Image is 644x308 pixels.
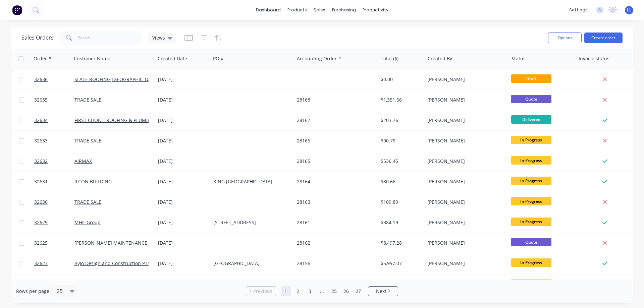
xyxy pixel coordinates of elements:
a: ILCON BUILDING [74,178,112,185]
div: [PERSON_NAME] [427,178,502,185]
a: 32623 [34,253,74,273]
div: [STREET_ADDRESS] [213,219,288,226]
div: settings [566,5,591,15]
a: 32630 [34,192,74,212]
div: [PERSON_NAME] [427,137,502,144]
div: sales [310,5,329,15]
ul: Pagination [243,286,401,296]
div: [DATE] [158,178,208,185]
a: Page 27 [353,286,363,296]
div: 28162 [297,240,371,246]
a: 32628 [34,274,74,294]
div: $109.89 [381,199,420,205]
span: 32633 [34,137,48,144]
a: Page 2 [293,286,303,296]
div: $384.19 [381,219,420,226]
span: 32631 [34,178,48,185]
div: KING [GEOGRAPHIC_DATA] [213,178,288,185]
h1: Sales Orders [21,35,54,41]
a: Page 26 [341,286,351,296]
a: Page 1 is your current page [281,286,291,296]
div: [DATE] [158,158,208,165]
div: [PERSON_NAME] [427,219,502,226]
a: Page 3 [305,286,315,296]
a: FIRST CHOICE ROOFING & PLUMBING [74,117,158,123]
div: Status [512,55,526,62]
span: In Progress [511,177,551,185]
a: Jump forward [317,286,327,296]
a: 32634 [34,110,74,130]
span: 32629 [34,219,48,226]
button: Options [548,33,582,43]
div: Created Date [158,55,187,62]
a: dashboard [253,5,284,15]
div: [PERSON_NAME] [427,97,502,103]
span: 32623 [34,260,48,267]
div: $5,997.07 [381,260,420,267]
div: [DATE] [158,240,208,246]
span: Draft [511,74,551,83]
a: 32631 [34,172,74,192]
div: productivity [359,5,392,15]
div: 28168 [297,97,371,103]
span: Quote [511,238,551,246]
div: [PERSON_NAME] [427,240,502,246]
a: TRADE SALE [74,199,101,205]
div: [DATE] [158,219,208,226]
a: TRADE SALE [74,97,101,103]
a: Page 25 [329,286,339,296]
div: [DATE] [158,76,208,83]
span: Views [152,34,165,41]
a: 32625 [34,233,74,253]
div: [PERSON_NAME] [427,76,502,83]
div: [DATE] [158,260,208,267]
input: Search... [78,31,143,45]
a: MHC Group [74,219,101,226]
a: 32632 [34,151,74,171]
a: 32633 [34,131,74,151]
div: $8,497.28 [381,240,420,246]
a: Previous page [246,288,276,295]
span: Rows per page [16,288,49,295]
div: [DATE] [158,137,208,144]
div: [GEOGRAPHIC_DATA] [213,260,288,267]
div: $536.45 [381,158,420,165]
div: Accounting Order # [297,55,341,62]
div: Total ($) [381,55,398,62]
span: In Progress [511,136,551,144]
div: $203.76 [381,117,420,124]
a: TRADE SALE [74,137,101,144]
div: Customer Name [74,55,110,62]
span: 32634 [34,117,48,124]
a: 32629 [34,212,74,233]
span: 32635 [34,97,48,103]
div: $1,351.66 [381,97,420,103]
div: 28163 [297,199,371,205]
span: Quote [511,95,551,103]
span: Delivered [511,115,551,124]
a: 32635 [34,90,74,110]
div: $90.79 [381,137,420,144]
div: [PERSON_NAME] [427,199,502,205]
div: $80.66 [381,178,420,185]
div: PO # [213,55,224,62]
span: 32632 [34,158,48,165]
div: 28161 [297,219,371,226]
div: Created By [428,55,452,62]
a: AIRMAX [74,158,92,164]
div: [DATE] [158,117,208,124]
span: Next [376,288,386,295]
a: ByJo Design and Construction PTY LTD [74,260,160,266]
span: 32630 [34,199,48,205]
img: Factory [12,5,22,15]
span: In Progress [511,197,551,205]
a: [PERSON_NAME] MAINTENANCE [74,240,147,246]
div: purchasing [329,5,359,15]
a: Next page [368,288,398,295]
div: products [284,5,310,15]
div: Invoice status [579,55,609,62]
div: 28167 [297,117,371,124]
button: Create order [584,33,623,43]
div: [PERSON_NAME] [427,158,502,165]
div: 28165 [297,158,371,165]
